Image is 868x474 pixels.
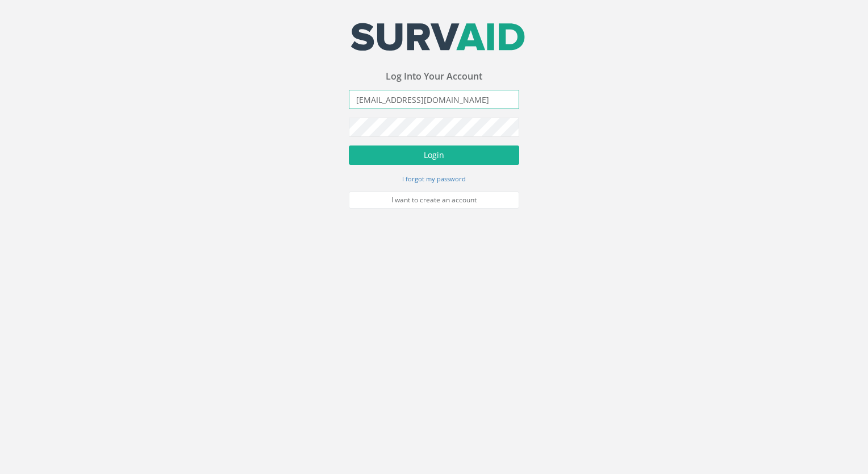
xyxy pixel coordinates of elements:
input: Email [349,90,519,109]
small: I forgot my password [402,174,466,183]
h3: Log Into Your Account [349,72,519,82]
a: I want to create an account [349,192,519,209]
button: Login [349,145,519,165]
a: I forgot my password [402,173,466,184]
